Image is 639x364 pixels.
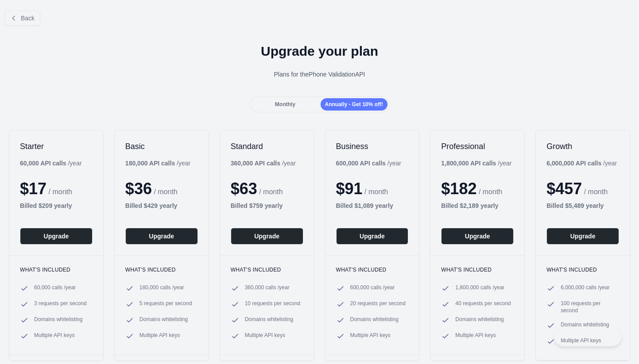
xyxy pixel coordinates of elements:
[231,180,257,198] span: $ 63
[336,141,409,152] h2: Business
[441,141,514,152] h2: Professional
[441,160,496,167] b: 1,800,000 API calls
[231,159,296,168] div: / year
[336,180,363,198] span: $ 91
[546,159,617,168] div: / year
[546,180,582,198] span: $ 457
[546,141,619,152] h2: Growth
[231,160,280,167] b: 360,000 API calls
[336,160,386,167] b: 600,000 API calls
[546,160,601,167] b: 6,000,000 API calls
[554,328,621,346] iframe: Toggle Customer Support
[441,159,511,168] div: / year
[336,159,401,168] div: / year
[441,180,476,198] span: $ 182
[231,141,303,152] h2: Standard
